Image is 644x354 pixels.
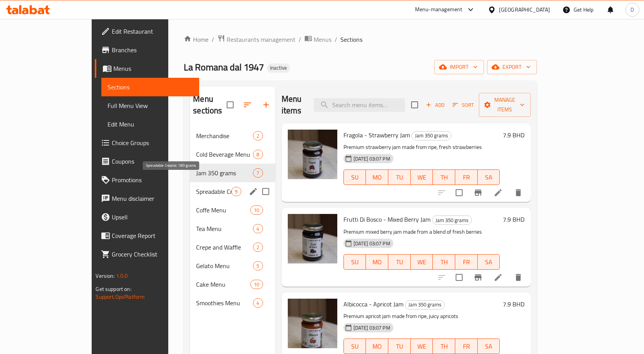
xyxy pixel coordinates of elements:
div: items [231,187,241,196]
span: 2 [253,244,262,251]
img: Fragola - Strawberry Jam [288,130,337,179]
a: Choice Groups [95,133,199,152]
span: 4 [253,299,262,307]
div: items [253,168,263,178]
span: Full Menu View [108,101,193,110]
nav: Menu sections [190,123,275,315]
li: / [335,35,337,44]
button: Manage items [479,93,531,117]
h6: 7.9 BHD [503,130,524,140]
a: Edit menu item [494,188,503,197]
span: Coffe Menu [196,205,250,215]
span: WE [414,257,430,268]
span: FR [458,172,475,183]
span: Jam 350 grams [405,300,444,309]
span: Cake Menu [196,280,250,289]
div: Jam 350 grams [432,215,472,225]
div: [GEOGRAPHIC_DATA] [499,5,550,14]
button: Branch-specific-item [469,268,487,287]
button: edit [248,186,259,197]
button: MO [366,339,388,354]
a: Promotions [95,171,199,189]
span: 10 [251,207,262,214]
button: SU [343,254,366,270]
div: Merchandise2 [190,127,275,145]
button: TH [433,339,455,354]
span: MO [369,257,385,268]
span: FR [458,341,475,352]
button: TU [388,254,411,270]
span: Tea Menu [196,224,253,233]
a: Coverage Report [95,226,199,245]
span: Smoothies Menu [196,298,253,308]
span: Choice Groups [112,138,193,147]
span: Select all sections [222,97,238,113]
span: 4 [253,225,262,233]
button: SA [478,169,500,185]
button: FR [455,339,478,354]
div: Crepe and Waffle [196,243,253,252]
span: Branches [112,45,193,55]
button: TU [388,169,411,185]
div: Jam 350 grams [196,168,253,178]
h6: 7.9 BHD [503,299,524,310]
a: Menus [304,34,331,44]
span: [DATE] 03:07 PM [350,240,393,247]
div: Gelato Menu5 [190,257,275,275]
div: Jam 350 grams7 [190,164,275,182]
span: Add item [423,99,448,111]
span: Merchandise [196,131,253,140]
a: Menus [95,59,199,78]
span: Edit Menu [108,120,193,129]
span: 10 [251,281,262,288]
button: FR [455,254,478,270]
button: SU [343,169,366,185]
span: Gelato Menu [196,261,253,270]
span: FR [458,257,475,268]
span: TU [391,172,408,183]
span: Version: [96,271,114,281]
div: items [253,150,263,159]
a: Sections [101,78,199,96]
a: Restaurants management [217,34,296,44]
p: Premium apricot jam made from ripe, juicy apricots [343,311,500,321]
button: TH [433,169,455,185]
h6: 7.9 BHD [503,214,524,225]
span: TH [436,257,452,268]
span: Jam 350 grams [412,131,451,140]
span: Select to update [451,269,467,286]
a: Upsell [95,208,199,226]
span: Menu disclaimer [112,194,193,203]
span: Sort sections [238,96,257,114]
div: items [250,205,263,215]
button: export [487,60,537,74]
span: Restaurants management [227,35,296,44]
button: WE [411,254,433,270]
button: WE [411,339,433,354]
span: Grocery Checklist [112,250,193,259]
span: WE [414,172,430,183]
button: Add [423,99,448,111]
a: Menu disclaimer [95,189,199,208]
span: SA [481,257,497,268]
li: / [212,35,214,44]
div: Spreadable Creams 180 grams9edit [190,182,275,201]
a: Coupons [95,152,199,171]
span: import [441,62,478,72]
span: TU [391,257,408,268]
nav: breadcrumb [184,34,537,44]
button: Branch-specific-item [469,183,487,202]
p: Premium strawberry jam made from ripe, fresh strawberries [343,142,500,152]
span: TH [436,172,452,183]
span: Albicocca - Apricot Jam [343,298,403,310]
span: 7 [253,169,262,177]
a: Full Menu View [101,96,199,115]
span: Edit Restaurant [112,27,193,36]
span: Cold Beverage Menu [196,150,253,159]
button: TU [388,339,411,354]
button: import [434,60,484,74]
span: [DATE] 03:07 PM [350,155,393,162]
